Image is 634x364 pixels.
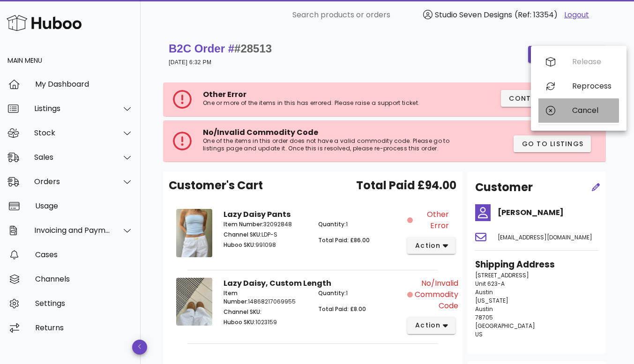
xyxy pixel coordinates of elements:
div: Settings [35,299,133,308]
span: Unit 623-A [475,280,505,288]
span: US [475,330,483,338]
p: 1023159 [224,318,307,327]
span: Quantity: [318,220,346,228]
div: Usage [35,201,133,210]
button: action [407,237,455,254]
div: Orders [34,177,111,186]
p: 1 [318,289,402,297]
p: 32092848 [224,220,307,229]
span: No/Invalid Commodity Code [203,127,318,138]
span: Total Paid: £8.00 [318,305,366,313]
span: Austin [475,305,493,313]
strong: B2C Order # [169,42,272,55]
span: Austin [475,288,493,296]
h2: Customer [475,179,533,196]
span: action [415,320,441,330]
div: Sales [34,153,111,162]
span: 78705 [475,313,493,321]
div: Cancel [572,106,612,115]
p: 991098 [224,241,307,249]
div: Invoicing and Payments [34,226,111,235]
img: Product Image [176,278,212,326]
h4: [PERSON_NAME] [498,207,598,218]
h3: Shipping Address [475,258,598,271]
span: Item Number: [224,289,248,305]
span: Quantity: [318,289,346,297]
span: Huboo SKU: [224,241,255,249]
strong: Lazy Daisy, Custom Length [224,278,331,289]
p: One or more of the items in this has errored. Please raise a support ticket. [203,99,437,107]
span: Customer's Cart [169,177,263,194]
span: No/Invalid Commodity Code [415,278,458,312]
div: Reprocess [572,82,612,90]
div: Cases [35,250,133,259]
span: Total Paid: £86.00 [318,236,370,244]
div: Stock [34,128,111,137]
p: LDP-S [224,230,307,239]
div: Returns [35,323,133,332]
strong: Lazy Daisy Pants [224,209,291,220]
button: Go to Listings [514,135,591,152]
a: Logout [564,9,589,21]
span: Contact Support [508,94,583,104]
span: Item Number: [224,220,263,228]
div: Channels [35,275,133,283]
span: action [415,241,441,251]
button: order actions [528,46,606,63]
p: 14868217069955 [224,289,307,306]
span: [EMAIL_ADDRESS][DOMAIN_NAME] [498,233,592,241]
span: Huboo SKU: [224,318,255,326]
span: [GEOGRAPHIC_DATA] [475,322,535,330]
span: Go to Listings [521,139,583,149]
div: My Dashboard [35,80,133,89]
span: Other Error [203,89,246,100]
span: Other Error [415,209,449,231]
span: Channel SKU: [224,308,261,316]
span: [STREET_ADDRESS] [475,271,529,279]
small: [DATE] 6:32 PM [169,59,211,66]
span: #28513 [234,42,272,55]
span: [US_STATE] [475,297,508,305]
p: One of the items in this order does not have a valid commodity code. Please go to listings page a... [203,137,468,152]
img: Product Image [176,209,212,257]
p: 1 [318,220,402,229]
button: action [407,317,455,334]
span: Total Paid £94.00 [356,177,456,194]
span: Channel SKU: [224,230,261,238]
span: Studio Seven Designs [435,9,512,20]
span: (Ref: 13354) [515,9,558,20]
div: Listings [34,104,111,113]
img: Huboo Logo [7,13,82,33]
button: Contact Support [501,90,591,107]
